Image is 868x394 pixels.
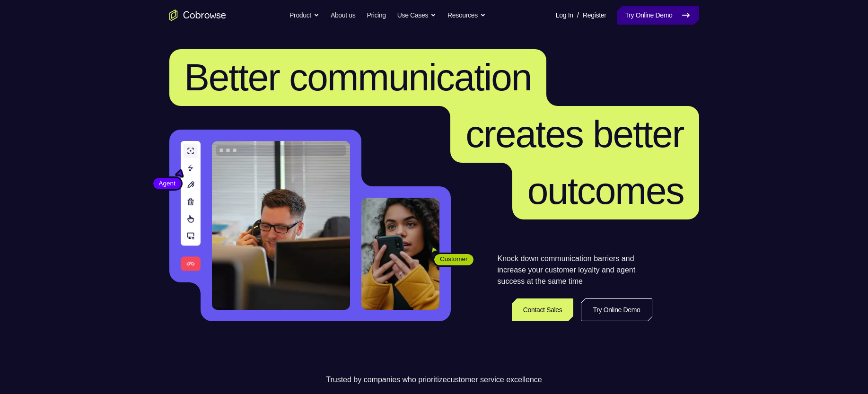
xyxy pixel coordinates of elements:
[289,6,319,25] button: Product
[527,170,684,212] span: outcomes
[617,6,699,25] a: Try Online Demo
[361,198,439,310] img: A customer holding their phone
[465,113,684,155] span: creates better
[581,298,652,321] a: Try Online Demo
[169,9,226,21] a: Go to the home page
[397,6,436,25] button: Use Cases
[498,253,652,287] p: Knock down communication barriers and increase your customer loyalty and agent success at the sam...
[583,6,606,25] a: Register
[556,6,573,25] a: Log In
[331,6,355,25] a: About us
[447,6,486,25] button: Resources
[212,141,350,310] img: A customer support agent talking on the phone
[577,9,579,21] span: /
[447,376,542,384] span: customer service excellence
[184,56,532,98] span: Better communication
[512,298,574,321] a: Contact Sales
[367,6,386,25] a: Pricing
